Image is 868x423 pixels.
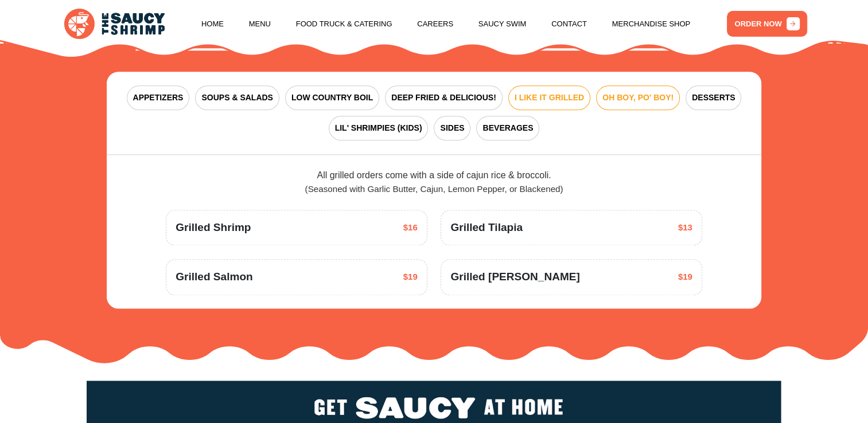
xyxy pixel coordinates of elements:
button: DESSERTS [686,85,741,110]
span: $16 [403,221,418,234]
span: I LIKE IT GRILLED [515,92,584,104]
button: I LIKE IT GRILLED [508,85,590,110]
span: $19 [403,271,418,284]
button: LOW COUNTRY BOIL [285,85,379,110]
span: $19 [678,271,692,284]
button: OH BOY, PO' BOY! [596,85,680,110]
span: SOUPS & SALADS [201,92,273,104]
span: Grilled Tilapia [450,220,523,236]
span: OH BOY, PO' BOY! [602,92,674,104]
a: Merchandise Shop [612,2,691,46]
span: SIDES [440,122,464,134]
span: Grilled Salmon [176,269,252,285]
button: DEEP FRIED & DELICIOUS! [385,85,503,110]
span: APPETIZERS [133,92,184,104]
span: DESSERTS [692,92,735,104]
button: APPETIZERS [127,85,190,110]
span: DEEP FRIED & DELICIOUS! [391,92,496,104]
span: Grilled [PERSON_NAME] [450,269,579,285]
button: SIDES [434,116,470,140]
span: BEVERAGES [482,122,533,134]
a: ORDER NOW [727,11,808,37]
span: (Seasoned with Garlic Butter, Cajun, Lemon Pepper, or Blackened) [305,184,563,194]
a: Saucy Swim [478,2,527,46]
a: Food Truck & Catering [296,2,392,46]
button: LIL' SHRIMPIES (KIDS) [329,116,429,140]
a: Menu [249,2,271,46]
span: LIL' SHRIMPIES (KIDS) [335,122,422,134]
span: LOW COUNTRY BOIL [291,92,373,104]
button: BEVERAGES [476,116,539,140]
div: All grilled orders come with a side of cajun rice & broccoli. [166,169,702,196]
span: $13 [678,221,692,234]
a: Contact [551,2,587,46]
a: Home [201,2,224,46]
a: Careers [417,2,453,46]
span: Grilled Shrimp [176,220,251,236]
img: logo [64,9,165,39]
button: SOUPS & SALADS [195,85,279,110]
